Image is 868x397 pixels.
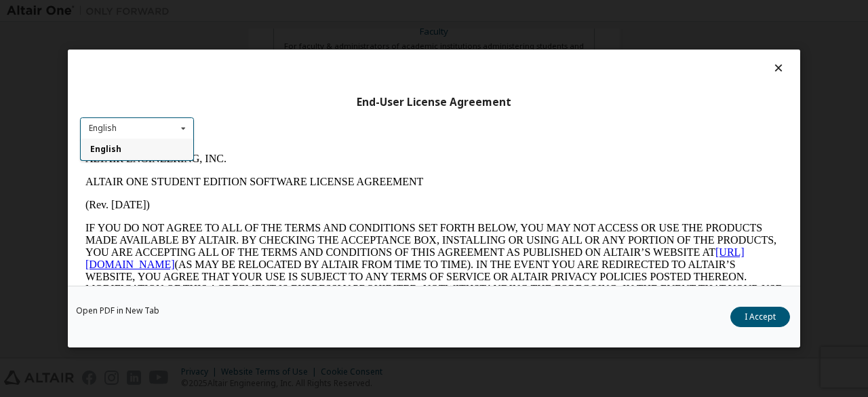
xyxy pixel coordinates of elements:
[80,96,788,109] div: End-User License Agreement
[90,144,121,155] span: English
[5,52,703,64] p: (Rev. [DATE])
[5,99,665,123] a: [URL][DOMAIN_NAME]
[5,29,703,41] p: ALTAIR ONE STUDENT EDITION SOFTWARE LICENSE AGREEMENT
[76,307,159,315] a: Open PDF in New Tab
[5,5,703,18] p: ALTAIR ENGINEERING, INC.
[730,307,790,327] button: I Accept
[89,124,117,132] div: English
[5,75,703,172] p: IF YOU DO NOT AGREE TO ALL OF THE TERMS AND CONDITIONS SET FORTH BELOW, YOU MAY NOT ACCESS OR USE...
